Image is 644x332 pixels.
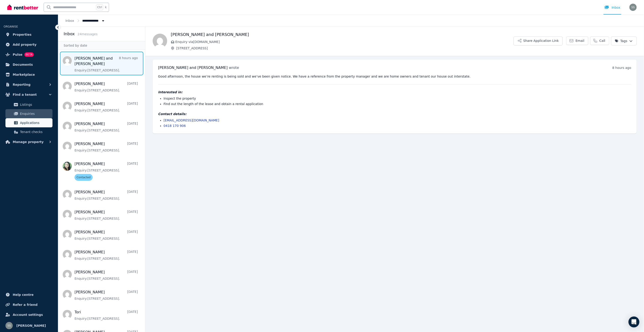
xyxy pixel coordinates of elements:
span: Listings [20,102,51,107]
span: Email [576,38,584,43]
a: [PERSON_NAME][DATE]Enquiry:[STREET_ADDRESS]. [75,269,138,281]
span: Enquiries [20,111,51,116]
span: Add property [13,42,37,47]
span: Tags [615,39,627,43]
button: Share Application Link [514,36,563,45]
span: wrote [229,65,239,70]
span: Properties [13,32,32,37]
span: Documents [13,62,33,67]
span: Account settings [13,312,43,317]
div: Open Intercom Messenger [629,317,639,327]
div: Inbox [604,5,620,10]
span: Reporting [13,82,30,87]
a: Help centre [4,290,54,299]
img: RentBetter [7,4,38,11]
a: PulseBETA [4,50,54,59]
a: Add property [4,40,54,49]
time: 8 hours ago [612,66,631,70]
a: [PERSON_NAME][DATE]Enquiry:[STREET_ADDRESS]. [75,209,138,221]
span: Marketplace [13,72,35,77]
a: Applications [5,118,52,127]
span: Find a tenant [13,92,37,97]
img: Shiva Sapkota [5,322,13,329]
a: [PERSON_NAME] and [PERSON_NAME]8 hours agoEnquiry:[STREET_ADDRESS]. [75,56,138,73]
span: Pulse [13,52,22,57]
button: Manage property [4,137,54,146]
a: [PERSON_NAME][DATE]Enquiry:[STREET_ADDRESS]. [75,81,138,93]
span: Call [599,38,605,43]
a: Email [566,36,588,45]
a: Listings [5,100,52,109]
button: Find a tenant [4,90,54,99]
a: Marketplace [4,70,54,79]
a: Tenant checks [5,127,52,136]
a: Inbox [65,19,74,23]
img: Shiva Sapkota [629,4,637,11]
button: Reporting [4,80,54,89]
a: Call [590,36,609,45]
a: [EMAIL_ADDRESS][DOMAIN_NAME] [164,118,219,122]
span: Manage property [13,139,44,145]
span: [STREET_ADDRESS] [176,46,514,50]
span: [PERSON_NAME] [16,323,46,328]
a: [PERSON_NAME][DATE]Enquiry:[STREET_ADDRESS]. [75,229,138,241]
img: Steven and Rosanne Hurd [153,34,167,48]
h2: Inbox [64,31,75,37]
a: Tori[DATE]Enquiry:[STREET_ADDRESS]. [75,309,138,321]
a: Refer a friend [4,300,54,309]
nav: Breadcrumb [58,15,113,27]
span: BETA [24,52,34,57]
a: Properties [4,30,54,39]
button: Tags [611,36,637,45]
a: [PERSON_NAME][DATE]Enquiry:[STREET_ADDRESS]. [75,289,138,301]
div: Sorted by date [58,41,145,50]
a: Account settings [4,310,54,319]
a: [PERSON_NAME][DATE]Enquiry:[STREET_ADDRESS]. [75,249,138,261]
span: 24 message s [77,32,97,36]
h4: Interested in: [158,90,631,94]
a: Enquiries [5,109,52,118]
span: Ctrl [96,4,103,10]
span: Enquiry via [DOMAIN_NAME] [175,40,514,44]
pre: Good afternoon, the house we’re renting is being sold and we’ve been given notice. We have a refe... [158,74,631,79]
span: Refer a friend [13,302,37,307]
a: [PERSON_NAME][DATE]Enquiry:[STREET_ADDRESS]. [75,141,138,153]
a: [PERSON_NAME][DATE]Enquiry:[STREET_ADDRESS]. [75,189,138,201]
a: 0418 170 906 [164,124,186,128]
span: Help centre [13,292,34,297]
li: Find out the length of the lease and obtain a rental application [164,102,631,106]
a: [PERSON_NAME][DATE]Enquiry:[STREET_ADDRESS]. [75,121,138,133]
span: [PERSON_NAME] and [PERSON_NAME] [158,65,228,70]
a: Documents [4,60,54,69]
span: Applications [20,120,51,126]
h1: [PERSON_NAME] and [PERSON_NAME] [171,31,514,38]
span: ORGANISE [4,25,18,28]
a: [PERSON_NAME][DATE]Enquiry:[STREET_ADDRESS].Contacted [75,161,138,181]
h4: Contact details: [158,112,631,116]
li: Inspect the property [164,96,631,101]
span: k [105,5,107,9]
span: Tenant checks [20,129,51,135]
a: [PERSON_NAME][DATE]Enquiry:[STREET_ADDRESS]. [75,101,138,113]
